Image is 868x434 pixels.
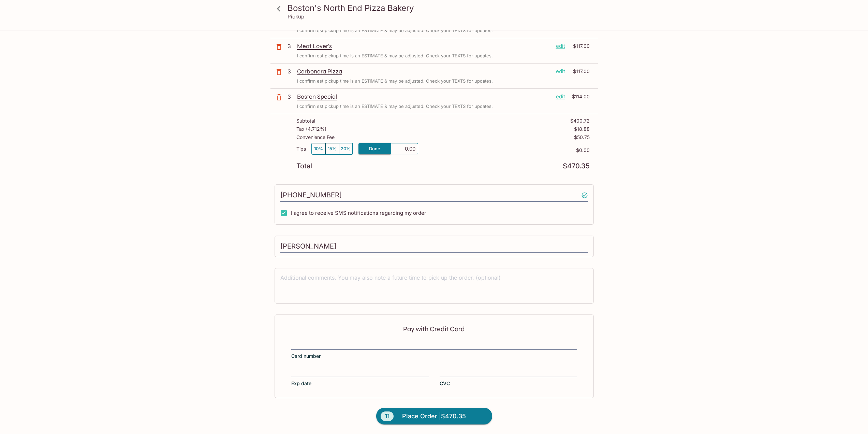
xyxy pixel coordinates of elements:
p: Pay with Credit Card [291,326,577,332]
p: I confirm est pickup time is an ESTIMATE & may be adjusted. Check your TEXTS for updates. [297,53,493,59]
iframe: Secure expiration date input frame [291,368,429,376]
p: Carbonara Pizza [297,68,550,75]
p: I confirm est pickup time is an ESTIMATE & may be adjusted. Check your TEXTS for updates. [297,78,493,84]
p: 3 [288,42,294,50]
p: $50.75 [574,135,590,140]
button: 11Place Order |$470.35 [376,408,492,425]
p: Tips [296,146,306,152]
p: Tax ( 4.712% ) [296,126,326,132]
p: Convenience Fee [296,135,335,140]
iframe: Secure CVC input frame [440,368,577,376]
span: Exp date [291,380,311,387]
span: I agree to receive SMS notifications regarding my order [291,210,426,216]
p: 3 [288,93,294,100]
p: Subtotal [296,118,315,124]
span: CVC [440,380,450,387]
p: $117.00 [569,68,590,75]
p: $18.88 [574,126,590,132]
p: $117.00 [569,42,590,50]
button: Done [358,143,391,154]
span: Place Order | $470.35 [402,411,466,422]
button: 15% [325,143,339,154]
span: 11 [381,411,394,421]
input: Enter first and last name [280,240,588,253]
p: $114.00 [569,93,590,100]
p: I confirm est pickup time is an ESTIMATE & may be adjusted. Check your TEXTS for updates. [297,27,493,34]
iframe: Secure card number input frame [291,341,577,349]
p: $0.00 [418,148,590,153]
button: 20% [339,143,353,154]
p: edit [556,93,565,100]
p: 3 [288,68,294,75]
span: Card number [291,353,321,360]
p: Boston Special [297,93,550,100]
p: Total [296,163,312,169]
p: edit [556,42,565,50]
p: $470.35 [563,163,590,169]
p: $400.72 [570,118,590,124]
p: Pickup [288,13,304,20]
p: Meat Lover's [297,42,550,50]
h3: Boston's North End Pizza Bakery [288,3,592,13]
button: 10% [312,143,325,154]
p: I confirm est pickup time is an ESTIMATE & may be adjusted. Check your TEXTS for updates. [297,103,493,110]
input: Enter phone number [280,189,588,202]
p: edit [556,68,565,75]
